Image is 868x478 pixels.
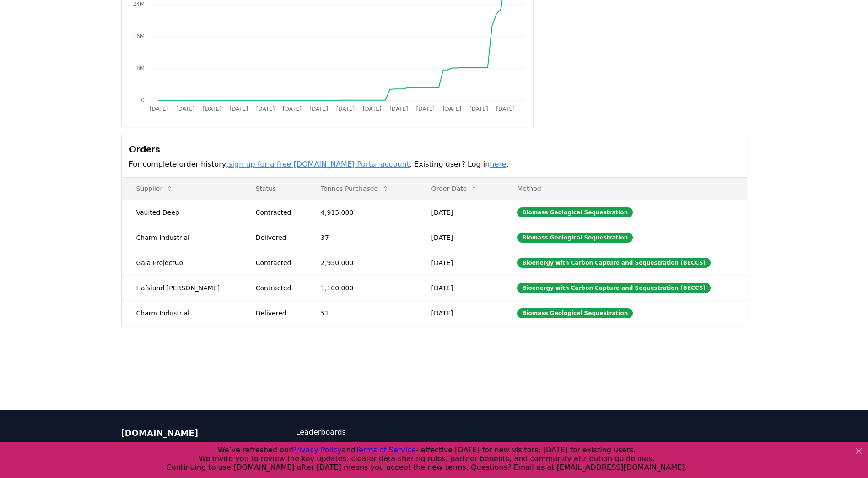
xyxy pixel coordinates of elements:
[442,106,461,112] tspan: [DATE]
[517,207,633,217] div: Biomass Geological Sequestration
[228,160,410,168] a: sign up for a free [DOMAIN_NAME] Portal account
[122,300,241,326] td: Charm Industrial
[121,427,259,440] p: [DOMAIN_NAME]
[417,275,503,300] td: [DATE]
[510,184,739,193] p: Method
[416,106,435,112] tspan: [DATE]
[336,106,355,112] tspan: [DATE]
[256,283,299,293] div: Contracted
[248,184,299,193] p: Status
[296,440,434,451] a: CDR Map
[283,106,302,112] tspan: [DATE]
[362,106,381,112] tspan: [DATE]
[306,250,417,275] td: 2,950,000
[417,250,503,275] td: [DATE]
[256,233,299,242] div: Delivered
[517,258,711,268] div: Bioenergy with Carbon Capture and Sequestration (BECCS)
[129,179,181,198] button: Supplier
[129,142,739,156] h3: Orders
[122,250,241,275] td: Gaia ProjectCo
[417,225,503,250] td: [DATE]
[256,258,299,267] div: Contracted
[424,179,485,198] button: Order Date
[306,300,417,326] td: 51
[133,33,145,39] tspan: 16M
[309,106,328,112] tspan: [DATE]
[490,160,506,168] a: here
[149,106,168,112] tspan: [DATE]
[306,225,417,250] td: 37
[313,179,396,198] button: Tonnes Purchased
[517,233,633,243] div: Biomass Geological Sequestration
[122,200,241,225] td: Vaulted Deep
[129,159,739,170] p: For complete order history, . Existing user? Log in .
[122,225,241,250] td: Charm Industrial
[496,106,515,112] tspan: [DATE]
[296,427,434,438] a: Leaderboards
[417,200,503,225] td: [DATE]
[203,106,221,112] tspan: [DATE]
[229,106,248,112] tspan: [DATE]
[256,106,275,112] tspan: [DATE]
[417,300,503,326] td: [DATE]
[136,65,145,71] tspan: 8M
[306,275,417,300] td: 1,100,000
[176,106,194,112] tspan: [DATE]
[389,106,408,112] tspan: [DATE]
[517,283,711,293] div: Bioenergy with Carbon Capture and Sequestration (BECCS)
[469,106,488,112] tspan: [DATE]
[517,308,633,318] div: Biomass Geological Sequestration
[256,309,299,318] div: Delivered
[256,208,299,217] div: Contracted
[122,275,241,300] td: Hafslund [PERSON_NAME]
[306,200,417,225] td: 4,915,000
[133,1,145,7] tspan: 24M
[141,97,145,103] tspan: 0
